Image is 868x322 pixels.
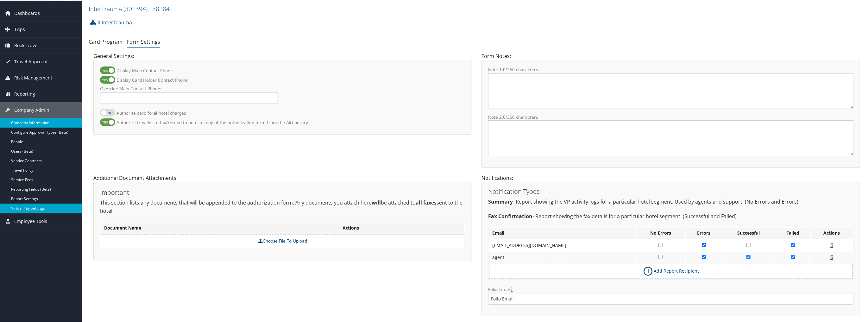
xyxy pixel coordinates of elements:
[89,52,477,140] div: General Settings:
[14,53,47,69] span: Travel Approval
[503,66,506,72] span: 0
[488,286,853,304] label: Folio Email
[100,189,465,195] h3: Important:
[503,113,506,119] span: 0
[116,73,188,85] label: Display Card Holder Contact Phone
[14,69,52,85] span: Risk Management
[14,102,49,117] span: Company Admin
[488,66,853,72] label: Note 1: /250 characters
[14,85,35,101] span: Reporting
[116,116,308,128] label: Authorize traveler to fax/resend to hotel a copy of the authorization form from the Airtinerary
[89,38,123,45] a: Card Program
[100,198,465,214] p: This section lists any documents that will be appended to the authorization form. Any documents y...
[636,227,685,238] th: No Errors
[811,227,852,238] th: Actions
[116,106,186,118] label: Authorize card for hotel charges
[148,4,172,12] span: , [ 38184 ]
[123,4,148,12] span: ( 301394 )
[488,212,853,220] p: - Report showing the fax details for a particular hotel segment. (Successful and Failed)
[477,174,865,322] div: Notifications:
[722,227,775,238] th: Successful
[488,197,853,205] p: - Report showing the VP activity logs for a particular hotel segment. Used by agents and support....
[643,267,699,273] a: Add Report Recipient
[686,227,722,238] th: Errors
[101,222,339,233] th: Document Name
[89,4,172,12] a: InterTrauma
[154,109,159,115] strong: all
[477,52,865,174] div: Form Notes:
[488,212,532,219] strong: Fax Confirmation
[97,16,132,28] a: InterTrauma
[339,222,464,233] th: Actions
[104,237,461,243] label: Choose File To Upload
[116,64,173,76] label: Display Main Contact Phone
[775,227,810,238] th: Failed
[89,174,477,267] div: Additional Document Attachments:
[14,37,39,53] span: Book Travel
[489,251,635,262] td: agent
[100,85,278,91] label: Override Main Contact Phone:
[14,21,25,37] span: Trips
[14,5,40,21] span: Dashboards
[489,239,635,250] td: [EMAIL_ADDRESS][DOMAIN_NAME]
[488,292,853,304] input: Folio Email
[489,227,635,238] th: Email
[488,198,513,205] strong: Summary
[372,199,381,205] strong: will
[416,199,437,205] strong: all faxes
[488,188,853,194] h3: Notification Types:
[488,113,853,120] label: Note 2: /350 characters
[14,213,47,229] span: Employee Tools
[127,38,160,45] a: Form Settings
